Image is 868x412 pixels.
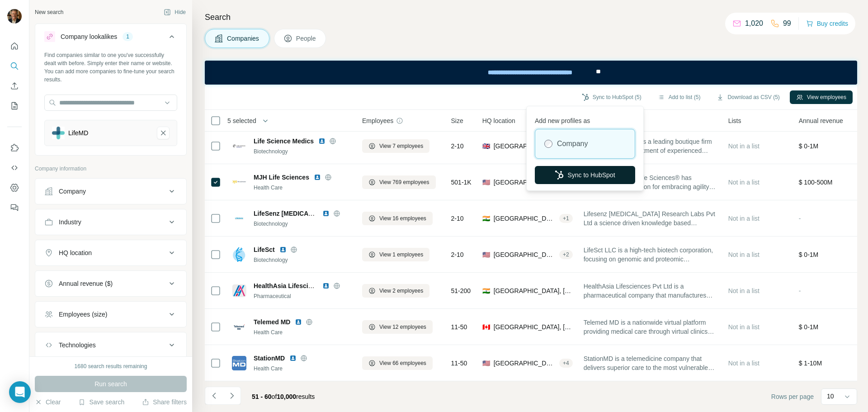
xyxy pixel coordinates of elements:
span: View 66 employees [379,359,426,367]
span: [GEOGRAPHIC_DATA], [GEOGRAPHIC_DATA] [494,286,573,295]
img: LifeMD-logo [52,127,65,139]
span: 2-10 [451,142,464,151]
span: HQ location [482,116,515,125]
button: View 12 employees [362,320,433,334]
img: Logo of LifeSct [232,247,246,262]
button: Use Surfe on LinkedIn [7,140,22,156]
span: [GEOGRAPHIC_DATA], [GEOGRAPHIC_DATA] [494,214,556,223]
img: Logo of Life Science Medics [232,139,246,153]
span: [GEOGRAPHIC_DATA], [GEOGRAPHIC_DATA], [GEOGRAPHIC_DATA] [494,142,556,151]
span: Not in a list [728,251,759,258]
button: View employees [790,90,853,104]
span: 5 selected [227,116,256,125]
span: [GEOGRAPHIC_DATA], [US_STATE] [494,250,556,259]
img: LinkedIn logo [322,282,330,289]
button: Industry [35,211,186,233]
button: Save search [78,398,124,407]
div: LifeMD [68,128,88,137]
button: Annual revenue ($) [35,273,186,294]
img: Logo of StationMD [232,356,246,370]
div: Health Care [254,328,351,336]
div: + 1 [559,214,573,223]
span: 🇺🇸 [482,178,490,187]
button: LifeMD-remove-button [157,127,170,139]
div: New search [35,8,63,16]
img: LinkedIn logo [318,137,325,145]
div: Company lookalikes [61,32,117,41]
button: My lists [7,98,22,114]
span: - [799,215,801,222]
span: View 769 employees [379,178,429,186]
button: Buy credits [806,17,848,30]
button: Navigate to next page [223,387,241,405]
span: Not in a list [728,360,759,367]
span: 🇮🇳 [482,286,490,295]
div: Find companies similar to one you've successfully dealt with before. Simply enter their name or w... [44,51,177,84]
span: View 12 employees [379,323,426,331]
span: 2-10 [451,214,464,223]
button: View 7 employees [362,139,429,153]
span: $ 0-1M [799,251,819,258]
span: View 2 employees [379,287,423,295]
button: View 769 employees [362,175,436,189]
span: 🇺🇸 [482,250,490,259]
span: results [252,393,315,400]
button: Navigate to previous page [205,387,223,405]
div: Company [59,187,86,196]
span: 🇨🇦 [482,322,490,331]
span: $ 0-1M [799,142,819,150]
div: 1680 search results remaining [75,362,147,370]
button: Share filters [142,398,187,407]
button: HQ location [35,242,186,264]
span: Not in a list [728,142,759,150]
div: HQ location [59,248,92,257]
span: HealthAsia Lifesciences [254,282,326,289]
span: View 16 employees [379,214,426,223]
button: Quick start [7,38,22,54]
span: Not in a list [728,287,759,294]
span: LifeSenz [MEDICAL_DATA] Research Labs [254,210,382,217]
div: + 2 [559,251,573,259]
h4: Search [205,11,857,24]
span: Companies [227,34,260,43]
span: Rows per page [771,392,814,401]
span: 10,000 [277,393,296,400]
span: StationMD is a telemedicine company that delivers superior care to the most vulnerable population... [584,354,717,372]
p: Add new profiles as [535,113,635,125]
button: Hide [157,5,192,19]
div: Pharmaceutical [254,292,351,300]
span: Life Science Medics [254,137,314,146]
img: Logo of HealthAsia Lifesciences [232,284,246,298]
span: 11-50 [451,359,467,368]
span: Not in a list [728,179,759,186]
button: View 66 employees [362,356,433,370]
span: 🇮🇳 [482,214,490,223]
div: Health Care [254,365,351,373]
span: Lists [728,116,741,125]
button: View 2 employees [362,284,429,298]
div: Health Care [254,184,351,192]
span: 51-200 [451,286,471,295]
button: Sync to HubSpot (5) [576,90,648,104]
p: 1,020 [745,18,763,29]
span: Size [451,116,463,125]
img: LinkedIn logo [322,210,330,217]
iframe: Banner [205,61,857,85]
span: 11-50 [451,322,467,331]
div: Biotechnology [254,256,351,264]
button: Company lookalikes1 [35,26,186,51]
span: People [296,34,317,43]
button: Search [7,58,22,74]
img: Logo of MJH Life Sciences [232,175,246,189]
button: View 16 employees [362,212,433,225]
button: Feedback [7,199,22,216]
span: 2-10 [451,250,464,259]
button: Enrich CSV [7,78,22,94]
span: [GEOGRAPHIC_DATA], [US_STATE] [494,178,556,187]
button: View 1 employees [362,248,429,261]
span: HealthAsia Lifesciences Pvt Ltd is a pharmaceutical company that manufactures and markets a range... [584,282,717,300]
span: MJH Life Sciences [254,173,309,182]
span: Not in a list [728,323,759,331]
img: LinkedIn logo [279,246,287,253]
